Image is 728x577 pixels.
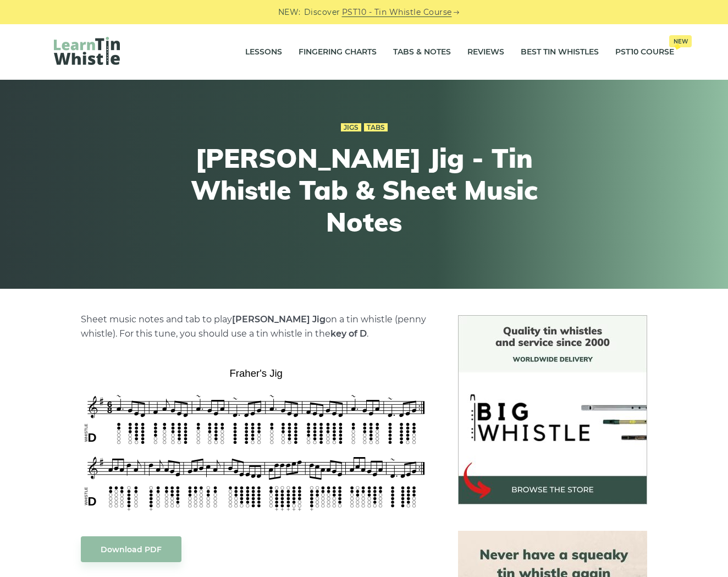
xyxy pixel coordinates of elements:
[669,35,692,47] span: New
[54,37,120,65] img: LearnTinWhistle.com
[81,364,432,514] img: Fraher's Jig Tin Whistle Tabs & Sheet Music
[458,315,647,504] img: BigWhistle Tin Whistle Store
[330,328,367,339] strong: key of D
[615,39,674,66] a: PST10 CourseNew
[81,536,181,562] a: Download PDF
[81,312,432,341] p: Sheet music notes and tab to play on a tin whistle (penny whistle). For this tune, you should use...
[521,39,599,66] a: Best Tin Whistles
[232,314,326,325] strong: [PERSON_NAME] Jig
[245,39,282,66] a: Lessons
[467,39,504,66] a: Reviews
[162,142,566,238] h1: [PERSON_NAME] Jig - Tin Whistle Tab & Sheet Music Notes
[299,39,377,66] a: Fingering Charts
[341,123,361,132] a: Jigs
[393,39,451,66] a: Tabs & Notes
[364,123,388,132] a: Tabs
